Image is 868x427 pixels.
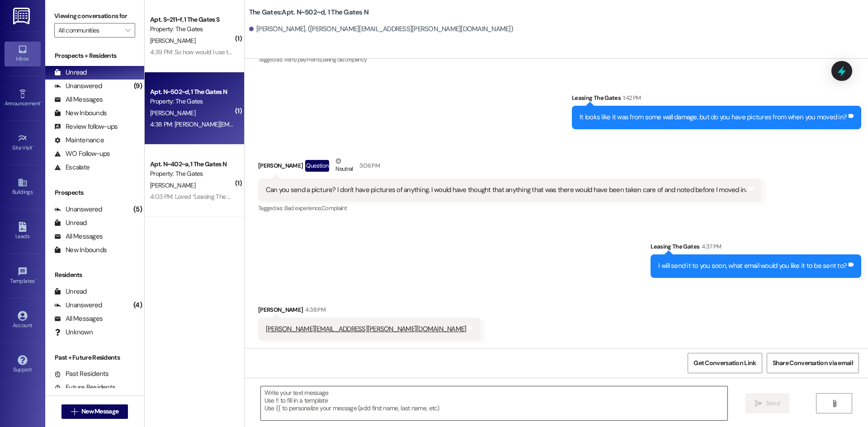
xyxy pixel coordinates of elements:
[334,156,354,175] div: Neutral
[54,163,90,172] div: Escalate
[54,149,110,159] div: WO Follow-ups
[5,352,41,377] a: Support
[54,383,115,392] div: Future Residents
[745,393,789,413] button: Send
[45,51,144,61] div: Prospects + Residents
[54,68,87,77] div: Unread
[621,93,641,103] div: 1:42 PM
[150,160,234,169] div: Apt. N~402~a, 1 The Gates N
[131,298,144,312] div: (4)
[125,27,130,34] i: 
[54,122,118,131] div: Review follow-ups
[651,242,861,254] div: Leasing The Gates
[54,287,87,296] div: Unread
[54,9,135,23] label: Viewing conversations for
[54,95,103,104] div: All Messages
[249,8,368,17] b: The Gates: Apt. N~502~d, 1 The Gates N
[150,97,234,106] div: Property: The Gates
[284,56,323,63] span: Rent/payments ,
[5,175,41,199] a: Buildings
[5,219,41,244] a: Leads
[54,81,102,91] div: Unanswered
[150,109,195,117] span: [PERSON_NAME]
[54,314,103,324] div: All Messages
[150,192,396,201] div: 4:03 PM: Loved “Leasing The Gates (The Gates): Sorry about that! It should be removed soon”
[132,79,144,93] div: (9)
[45,353,144,362] div: Past + Future Residents
[258,202,761,215] div: Tagged as:
[81,407,118,416] span: New Message
[45,188,144,197] div: Prospects
[13,8,32,24] img: ResiDesk Logo
[150,87,234,97] div: Apt. N~502~d, 1 The Gates N
[767,353,859,373] button: Share Conversation via email
[45,270,144,280] div: Residents
[58,23,121,38] input: All communities
[284,204,321,212] span: Bad experience ,
[303,305,325,314] div: 4:38 PM
[54,300,102,310] div: Unanswered
[755,400,762,407] i: 
[150,169,234,178] div: Property: The Gates
[693,358,756,368] span: Get Conversation Link
[150,181,195,189] span: [PERSON_NAME]
[54,108,107,118] div: New Inbounds
[266,185,747,195] div: Can you send a picture? I don't have pictures of anything. I would have thought that anything tha...
[323,56,367,63] span: Billing discrepancy
[5,131,41,155] a: Site Visit •
[40,99,42,105] span: •
[150,24,234,34] div: Property: The Gates
[258,53,567,66] div: Tagged as:
[699,242,721,251] div: 4:37 PM
[150,48,363,56] div: 4:39 PM: So how would I use the $500 in credit for that or did that go back to me
[580,113,847,122] div: It looks like it was from some wall damage, but do you have pictures from when you moved in?
[35,277,36,283] span: •
[357,161,380,170] div: 3:06 PM
[258,305,481,318] div: [PERSON_NAME]
[150,15,234,24] div: Apt. S~211~f, 1 The Gates S
[54,136,104,145] div: Maintenance
[773,358,853,368] span: Share Conversation via email
[71,408,78,415] i: 
[54,232,103,241] div: All Messages
[258,156,761,178] div: [PERSON_NAME]
[688,353,762,373] button: Get Conversation Link
[658,261,847,271] div: I will send it to you soon, what email would you like it to be sent to?
[321,204,347,212] span: Complaint
[61,404,128,419] button: New Message
[54,328,93,337] div: Unknown
[5,264,41,288] a: Templates •
[150,37,195,45] span: [PERSON_NAME]
[572,93,861,106] div: Leasing The Gates
[831,400,838,407] i: 
[54,218,87,228] div: Unread
[266,324,467,333] a: [PERSON_NAME][EMAIL_ADDRESS][PERSON_NAME][DOMAIN_NAME]
[150,120,359,128] div: 4:38 PM: [PERSON_NAME][EMAIL_ADDRESS][PERSON_NAME][DOMAIN_NAME]
[305,160,329,171] div: Question
[54,205,102,214] div: Unanswered
[5,308,41,333] a: Account
[33,143,34,150] span: •
[249,24,513,34] div: [PERSON_NAME]. ([PERSON_NAME][EMAIL_ADDRESS][PERSON_NAME][DOMAIN_NAME])
[131,202,144,216] div: (5)
[766,399,780,408] span: Send
[54,369,109,379] div: Past Residents
[54,245,107,255] div: New Inbounds
[5,42,41,66] a: Inbox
